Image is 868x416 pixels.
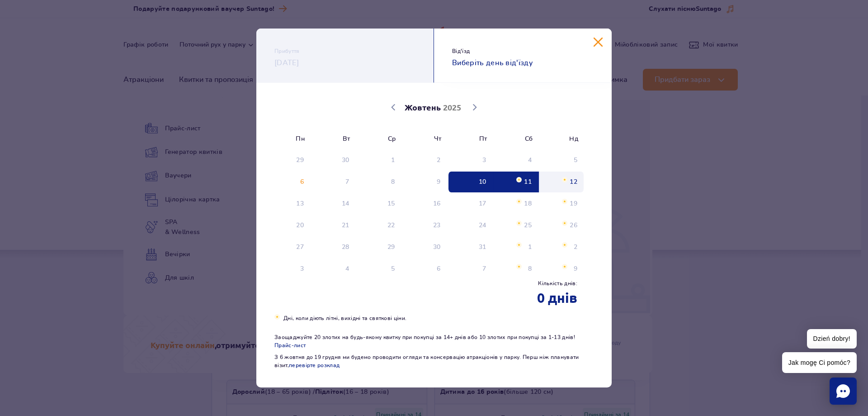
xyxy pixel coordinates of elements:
[357,215,402,236] span: Жовтень 22, 2025
[539,129,585,149] span: Нд
[539,215,585,236] span: Жовтень 26, 2025
[311,150,357,171] span: Вересень 30, 2025
[402,193,448,214] span: Жовтень 16, 2025
[448,129,493,149] span: Пт
[357,258,402,279] span: Листопад 5, 2025
[594,38,603,47] button: Закрити календар
[782,352,857,373] span: Jak mogę Ci pomóc?
[448,193,493,214] span: Жовтень 17, 2025
[452,57,594,68] strong: Виберіть день від'їзду
[357,150,402,171] span: Жовтень 1, 2025
[493,237,539,258] span: Листопад 1, 2025
[265,129,311,149] span: Пн
[311,129,357,149] span: Вт
[402,237,448,258] span: Жовтень 30, 2025
[402,129,448,149] span: Чт
[311,258,357,279] span: Листопад 4, 2025
[493,258,539,279] span: Листопад 8, 2025
[493,215,539,236] span: Жовтень 25, 2025
[274,314,594,322] li: Дні, коли діють літні, вихідні та святкові ціни.
[402,172,448,192] span: Жовтень 9, 2025
[498,290,577,306] strong: 0 днів
[448,150,493,171] span: Жовтень 3, 2025
[311,237,357,258] span: Жовтень 28, 2025
[311,193,357,214] span: Жовтень 14, 2025
[807,329,857,349] span: Dzień dobry!
[539,150,585,171] span: Жовтень 5, 2025
[265,150,311,171] span: Вересень 29, 2025
[274,57,415,68] strong: [DATE]
[402,215,448,236] span: Жовтень 23, 2025
[311,215,357,236] span: Жовтень 21, 2025
[265,237,311,258] span: Жовтень 27, 2025
[402,258,448,279] span: Листопад 6, 2025
[448,237,493,258] span: Жовтень 31, 2025
[274,333,594,349] li: Заощаджуйте 20 злотих на будь-якому квитку при покупці за 14+ днів або 10 злотих при покупці за 1...
[539,172,585,192] span: Жовтень 12, 2025
[265,258,311,279] span: Листопад 3, 2025
[830,378,857,405] div: Chat
[493,172,539,192] span: Жовтень 11, 2025
[274,343,306,348] a: Прайс-лист
[448,215,493,236] span: Жовтень 24, 2025
[357,172,402,192] span: Жовтень 8, 2025
[265,193,311,214] span: Жовтень 13, 2025
[357,129,402,149] span: Ср
[311,172,357,192] span: Жовтень 7, 2025
[539,258,585,279] span: Листопад 9, 2025
[452,47,594,56] span: Від'їзд
[498,279,577,288] span: Кількість днів :
[265,215,311,236] span: Жовтень 20, 2025
[274,47,415,56] span: Прибуття
[448,258,493,279] span: Листопад 7, 2025
[448,172,493,192] span: Жовтень 10, 2025
[402,150,448,171] span: Жовтень 2, 2025
[357,237,402,258] span: Жовтень 29, 2025
[539,193,585,214] span: Жовтень 19, 2025
[274,353,594,369] li: З 6 жовтня до 19 грудня ми будемо проводити огляди та консервацію атракціонів у парку. Перш ніж п...
[493,193,539,214] span: Жовтень 18, 2025
[289,363,340,368] a: перевірте розклад
[539,237,585,258] span: Листопад 2, 2025
[493,129,539,149] span: Сб
[493,150,539,171] span: Жовтень 4, 2025
[265,172,311,192] span: Жовтень 6, 2025
[357,193,402,214] span: Жовтень 15, 2025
